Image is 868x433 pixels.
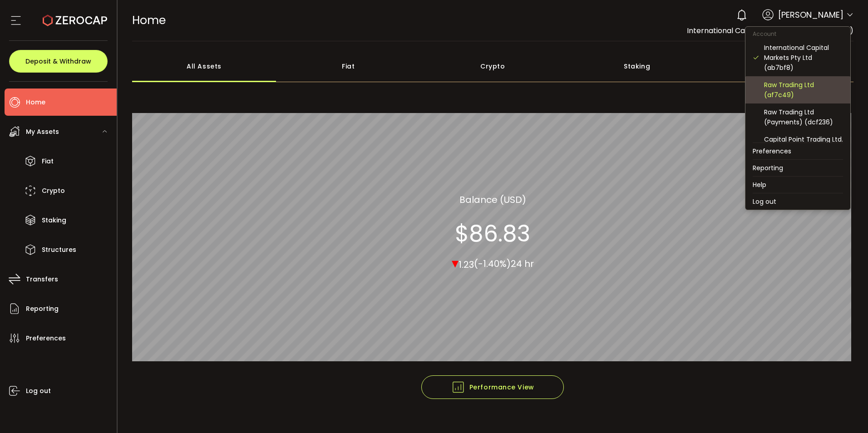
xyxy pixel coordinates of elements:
[421,375,564,399] button: Performance View
[745,160,850,176] li: Reporting
[26,384,51,398] span: Log out
[764,43,843,73] div: International Capital Markets Pty Ltd (ab7bf8)
[42,214,66,227] span: Staking
[132,50,276,82] div: All Assets
[9,50,108,73] button: Deposit & Withdraw
[420,50,565,82] div: Crypto
[745,193,850,210] li: Log out
[745,30,784,38] span: Account
[474,257,511,270] span: (-1.40%)
[26,96,45,109] span: Home
[823,389,868,433] iframe: Chat Widget
[764,134,843,154] div: Capital Point Trading Ltd. (Payments) (de1af4)
[276,50,420,82] div: Fiat
[26,302,59,315] span: Reporting
[25,58,91,64] span: Deposit & Withdraw
[42,184,65,197] span: Crypto
[745,177,850,193] li: Help
[511,257,534,270] span: 24 hr
[565,50,709,82] div: Staking
[745,143,850,159] li: Preferences
[452,253,459,272] span: ▾
[42,155,54,168] span: Fiat
[26,125,59,138] span: My Assets
[132,12,166,28] span: Home
[42,243,76,256] span: Structures
[26,332,66,345] span: Preferences
[459,192,526,206] section: Balance (USD)
[764,80,843,100] div: Raw Trading Ltd (af7c49)
[459,258,474,271] span: 1.23
[687,25,853,36] span: International Capital Markets Pty Ltd (ab7bf8)
[709,50,853,82] div: Structured Products
[455,220,530,247] section: $86.83
[26,273,58,286] span: Transfers
[778,9,843,21] span: [PERSON_NAME]
[451,380,534,394] span: Performance View
[764,107,843,127] div: Raw Trading Ltd (Payments) (dcf236)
